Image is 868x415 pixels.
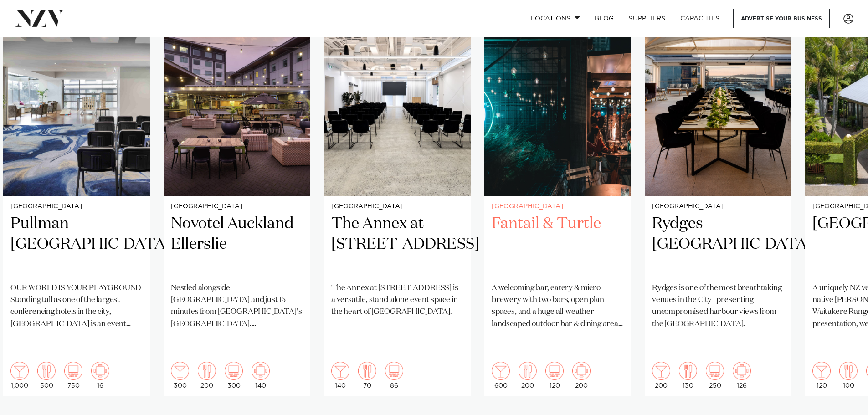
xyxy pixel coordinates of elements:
[331,362,349,389] div: 140
[252,362,270,389] div: 140
[64,362,82,380] img: theatre.png
[492,362,510,380] img: cocktail.png
[812,362,831,389] div: 120
[519,362,537,380] img: dining.png
[91,362,109,389] div: 16
[198,362,216,389] div: 200
[385,362,403,380] img: theatre.png
[652,282,784,330] p: Rydges is one of the most breathtaking venues in the City - presenting uncompromised harbour view...
[64,362,82,389] div: 750
[492,203,624,210] small: [GEOGRAPHIC_DATA]
[171,282,303,330] p: Nestled alongside [GEOGRAPHIC_DATA] and just 15 minutes from [GEOGRAPHIC_DATA]'s [GEOGRAPHIC_DATA...
[492,362,510,389] div: 600
[545,362,564,380] img: theatre.png
[225,362,243,380] img: theatre.png
[331,362,349,380] img: cocktail.png
[679,362,697,389] div: 130
[519,362,537,389] div: 200
[812,362,831,380] img: cocktail.png
[171,362,189,380] img: cocktail.png
[706,362,724,380] img: theatre.png
[492,282,624,330] p: A welcoming bar, eatery & micro brewery with two bars, open plan spaces, and a huge all-weather l...
[171,362,189,389] div: 300
[733,362,751,380] img: meeting.png
[331,282,463,318] p: The Annex at [STREET_ADDRESS] is a versatile, stand-alone event space in the heart of [GEOGRAPHIC...
[733,9,830,28] a: Advertise your business
[10,203,143,210] small: [GEOGRAPHIC_DATA]
[171,203,303,210] small: [GEOGRAPHIC_DATA]
[706,362,724,389] div: 250
[492,214,624,275] h2: Fantail & Turtle
[37,362,56,389] div: 500
[673,9,727,28] a: Capacities
[171,214,303,275] h2: Novotel Auckland Ellerslie
[198,362,216,380] img: dining.png
[733,362,751,389] div: 126
[37,362,56,380] img: dining.png
[331,214,463,275] h2: The Annex at [STREET_ADDRESS]
[839,362,858,380] img: dining.png
[225,362,243,389] div: 300
[10,214,143,275] h2: Pullman [GEOGRAPHIC_DATA]
[252,362,270,380] img: meeting.png
[358,362,376,380] img: dining.png
[572,362,591,380] img: meeting.png
[652,214,784,275] h2: Rydges [GEOGRAPHIC_DATA]
[91,362,109,380] img: meeting.png
[358,362,376,389] div: 70
[331,203,463,210] small: [GEOGRAPHIC_DATA]
[15,10,64,26] img: nzv-logo.png
[10,362,29,389] div: 1,000
[572,362,591,389] div: 200
[587,9,621,28] a: BLOG
[545,362,564,389] div: 120
[652,203,784,210] small: [GEOGRAPHIC_DATA]
[621,9,673,28] a: SUPPLIERS
[10,362,29,380] img: cocktail.png
[385,362,403,389] div: 86
[524,9,587,28] a: Locations
[652,362,670,389] div: 200
[652,362,670,380] img: cocktail.png
[679,362,697,380] img: dining.png
[839,362,858,389] div: 100
[10,282,143,330] p: OUR WORLD IS YOUR PLAYGROUND Standing tall as one of the largest conferencing hotels in the city,...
